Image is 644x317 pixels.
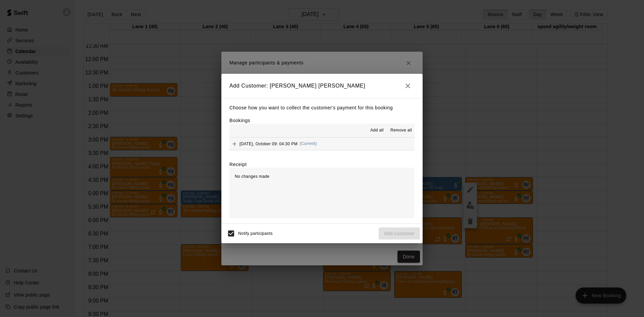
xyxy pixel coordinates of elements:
label: Bookings [229,118,250,123]
p: Choose how you want to collect the customer's payment for this booking [229,104,415,112]
button: Add all [366,125,388,136]
button: Remove all [388,125,415,136]
span: No changes made [235,174,269,179]
label: Receipt [229,161,247,168]
span: Notify participants [238,231,273,236]
h2: Add Customer: [PERSON_NAME] [PERSON_NAME] [221,74,423,98]
span: Remove all [390,127,412,134]
span: (Current) [300,141,317,146]
button: Add[DATE], October 09: 04:30 PM(Current) [229,138,415,150]
span: [DATE], October 09: 04:30 PM [239,141,298,146]
span: Add all [370,127,384,134]
span: Add [229,141,239,146]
